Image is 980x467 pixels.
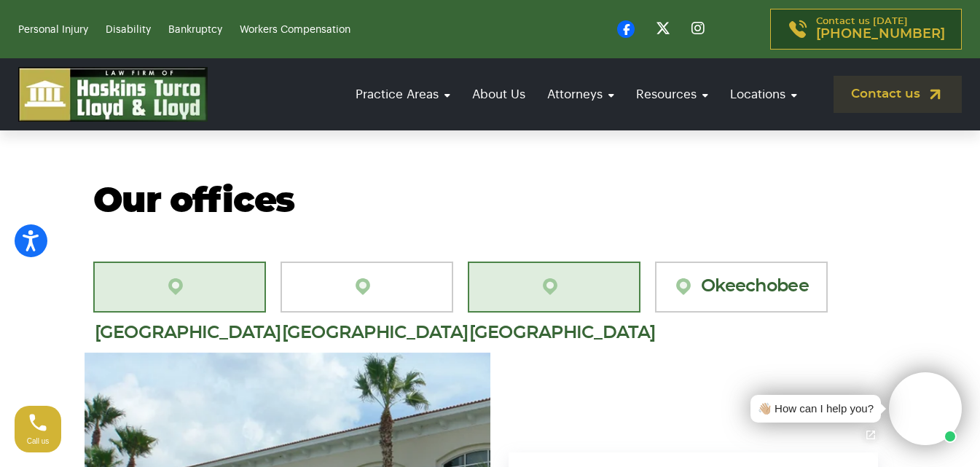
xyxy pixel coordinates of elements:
span: Call us [27,437,50,445]
a: Personal Injury [18,25,88,35]
img: location [540,276,568,297]
a: Bankruptcy [168,25,222,35]
img: location [165,276,193,297]
a: Contact us [DATE][PHONE_NUMBER] [770,9,962,50]
a: Contact us [834,76,962,113]
div: 👋🏼 How can I help you? [758,401,874,417]
span: [PHONE_NUMBER] [816,27,945,42]
a: Okeechobee [655,262,828,313]
a: Resources [629,74,716,115]
a: Practice Areas [348,74,458,115]
a: [GEOGRAPHIC_DATA][PERSON_NAME] [93,262,266,313]
a: Disability [106,25,151,35]
a: Workers Compensation [240,25,350,35]
a: [GEOGRAPHIC_DATA][PERSON_NAME] [281,262,453,313]
a: Open chat [855,420,886,450]
a: [GEOGRAPHIC_DATA] [468,262,640,313]
h2: Our offices [93,183,887,221]
img: location [353,276,380,297]
a: About Us [465,74,533,115]
img: location [673,276,701,297]
img: logo [18,67,208,122]
a: Locations [723,74,804,115]
a: Attorneys [540,74,622,115]
p: Contact us [DATE] [816,17,945,42]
